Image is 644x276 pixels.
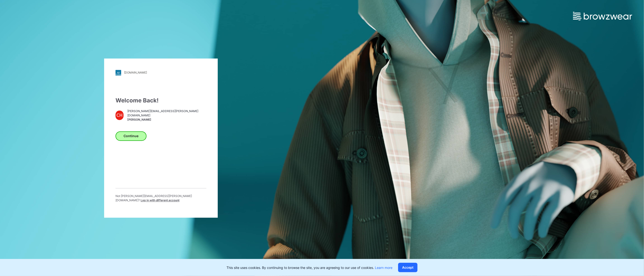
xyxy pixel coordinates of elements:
span: [PERSON_NAME][EMAIL_ADDRESS][PERSON_NAME][DOMAIN_NAME] [127,109,206,118]
div: Welcome Back! [115,96,206,105]
p: This site uses cookies. By continuing to browse the site, you are agreeing to our use of cookies. [227,265,392,270]
div: [DOMAIN_NAME] [124,71,147,74]
a: Learn more [375,266,392,270]
img: stylezone-logo.562084cfcfab977791bfbf7441f1a819.svg [115,70,121,75]
a: [DOMAIN_NAME] [115,70,206,75]
p: Not [PERSON_NAME][EMAIL_ADDRESS][PERSON_NAME][DOMAIN_NAME] ? [115,194,206,202]
span: Log in with different account [141,198,179,202]
button: Continue [115,131,147,141]
img: browzwear-logo.e42bd6dac1945053ebaf764b6aa21510.svg [573,12,632,20]
button: Accept [398,263,417,272]
div: CH [115,110,124,120]
span: [PERSON_NAME] [127,118,206,122]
